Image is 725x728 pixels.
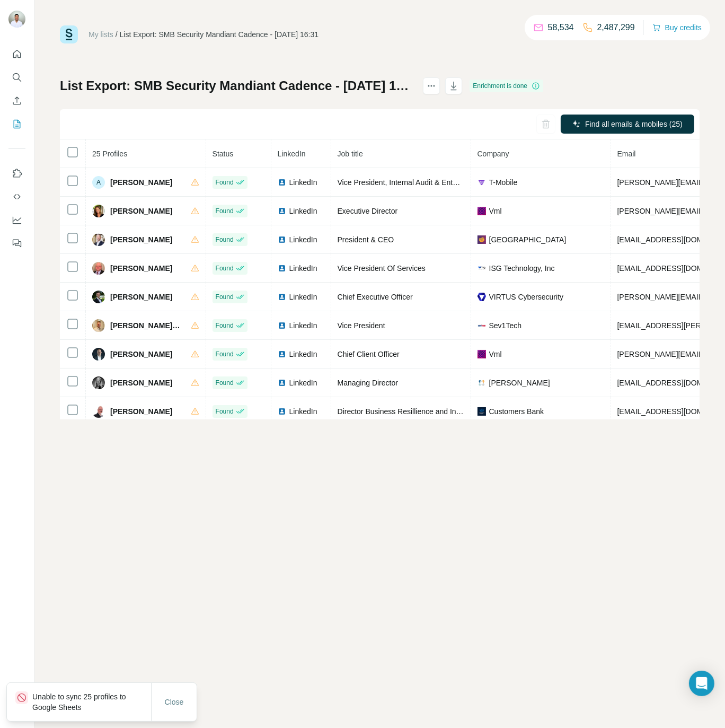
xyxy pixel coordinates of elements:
img: LinkedIn logo [278,264,286,273]
span: [PERSON_NAME] [110,206,172,216]
img: company-logo [478,407,486,416]
div: Enrichment is done [470,80,543,92]
p: 58,534 [548,21,574,34]
span: Vice President, Internal Audit & Enterprise Risk Management [338,178,537,187]
img: company-logo [478,293,486,301]
div: A [92,176,105,189]
span: Chief Client Officer [338,350,400,358]
span: [PERSON_NAME] [110,406,172,417]
span: President & CEO [338,235,394,244]
img: LinkedIn logo [278,178,286,187]
img: company-logo [478,207,486,215]
img: Avatar [92,376,105,389]
span: Vice President [338,321,385,330]
span: Found [216,178,234,187]
span: LinkedIn [289,234,317,245]
div: List Export: SMB Security Mandiant Cadence - [DATE] 16:31 [120,29,319,40]
button: Buy credits [652,20,702,35]
img: company-logo [478,379,486,387]
span: Email [617,150,636,158]
img: LinkedIn logo [278,321,286,330]
span: LinkedIn [289,320,317,331]
span: Vml [489,349,502,359]
span: Managing Director [338,379,398,387]
span: Close [165,697,184,707]
button: My lists [8,115,25,134]
span: LinkedIn [278,150,306,158]
span: LinkedIn [289,206,317,216]
span: [PERSON_NAME], PMP [110,320,180,331]
img: Avatar [8,11,25,28]
img: Avatar [92,319,105,332]
span: Chief Executive Officer [338,293,413,301]
span: Found [216,292,234,302]
img: Avatar [92,205,105,217]
span: [PERSON_NAME] [110,292,172,302]
span: LinkedIn [289,177,317,188]
div: Open Intercom Messenger [689,671,714,696]
img: LinkedIn logo [278,407,286,416]
span: Sev1Tech [489,320,521,331]
span: Vml [489,206,502,216]
span: Found [216,321,234,330]
span: Found [216,235,234,244]
img: LinkedIn logo [278,235,286,244]
span: VIRTUS Cybersecurity [489,292,564,302]
span: [GEOGRAPHIC_DATA] [489,234,567,245]
img: company-logo [478,321,486,330]
span: Company [478,150,509,158]
span: LinkedIn [289,263,317,274]
img: company-logo [478,264,486,273]
img: Avatar [92,291,105,303]
span: 25 Profiles [92,150,127,158]
span: Found [216,206,234,216]
span: LinkedIn [289,349,317,359]
p: Unable to sync 25 profiles to Google Sheets [32,691,151,713]
img: company-logo [478,178,486,187]
span: Director Business Resillience and Incident Management [338,407,521,416]
span: Executive Director [338,207,398,215]
img: LinkedIn logo [278,379,286,387]
span: Job title [338,150,363,158]
img: Avatar [92,405,105,418]
img: company-logo [478,235,486,244]
span: ISG Technology, Inc [489,263,555,274]
button: Search [8,68,25,87]
img: LinkedIn logo [278,350,286,358]
span: Found [216,407,234,416]
button: Close [157,692,191,712]
span: Status [213,150,234,158]
img: Avatar [92,348,105,361]
span: Customers Bank [489,406,544,417]
span: Vice President Of Services [338,264,426,273]
span: LinkedIn [289,292,317,302]
img: Avatar [92,233,105,246]
button: Use Surfe API [8,187,25,206]
span: [PERSON_NAME] [110,378,172,388]
img: LinkedIn logo [278,207,286,215]
button: Enrich CSV [8,91,25,110]
img: Avatar [92,262,105,275]
span: [PERSON_NAME] [110,234,172,245]
button: actions [423,77,440,94]
span: Found [216,349,234,359]
span: LinkedIn [289,378,317,388]
button: Feedback [8,234,25,253]
img: Surfe Logo [60,25,78,43]
span: Found [216,264,234,273]
img: LinkedIn logo [278,293,286,301]
button: Use Surfe on LinkedIn [8,164,25,183]
button: Quick start [8,45,25,64]
span: Found [216,378,234,388]
span: Find all emails & mobiles (25) [585,119,683,129]
button: Dashboard [8,210,25,230]
button: Find all emails & mobiles (25) [561,115,694,134]
h1: List Export: SMB Security Mandiant Cadence - [DATE] 16:31 [60,77,413,94]
span: LinkedIn [289,406,317,417]
span: [PERSON_NAME] [110,177,172,188]
li: / [116,29,118,40]
span: [PERSON_NAME] [110,349,172,359]
span: T-Mobile [489,177,518,188]
img: company-logo [478,350,486,358]
p: 2,487,299 [597,21,635,34]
